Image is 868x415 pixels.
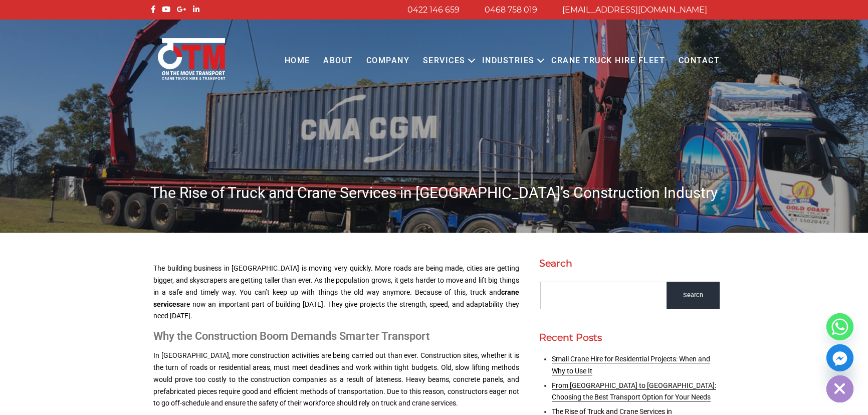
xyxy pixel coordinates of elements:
a: Whatsapp [826,313,853,340]
a: [EMAIL_ADDRESS][DOMAIN_NAME] [562,5,707,15]
h1: The Rise of Truck and Crane Services in [GEOGRAPHIC_DATA]’s Construction Industry [148,183,720,202]
a: Industries [476,47,541,75]
a: COMPANY [360,47,416,75]
a: Contact [672,47,726,75]
a: 0468 758 019 [485,5,537,15]
a: Crane Truck Hire Fleet [545,47,672,75]
a: Facebook_Messenger [826,344,853,371]
input: Search [667,282,720,309]
a: Services [416,47,472,75]
a: 0422 146 659 [407,5,460,15]
p: The building business in [GEOGRAPHIC_DATA] is moving very quickly. More roads are being made, cit... [153,263,519,322]
strong: Why the Construction Boom Demands Smarter Transport [153,330,429,342]
h2: Recent Posts [539,332,720,343]
a: Small Crane Hire for Residential Projects: When and Why to Use It [552,355,710,375]
a: Home [278,47,316,75]
a: From [GEOGRAPHIC_DATA] to [GEOGRAPHIC_DATA]: Choosing the Best Transport Option for Your Needs [552,381,716,401]
img: Otmtransport [156,37,227,81]
p: In [GEOGRAPHIC_DATA], more construction activities are being carried out than ever. Construction ... [153,350,519,409]
a: crane services [153,288,521,308]
h2: Search [539,258,720,269]
a: About [317,47,360,75]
